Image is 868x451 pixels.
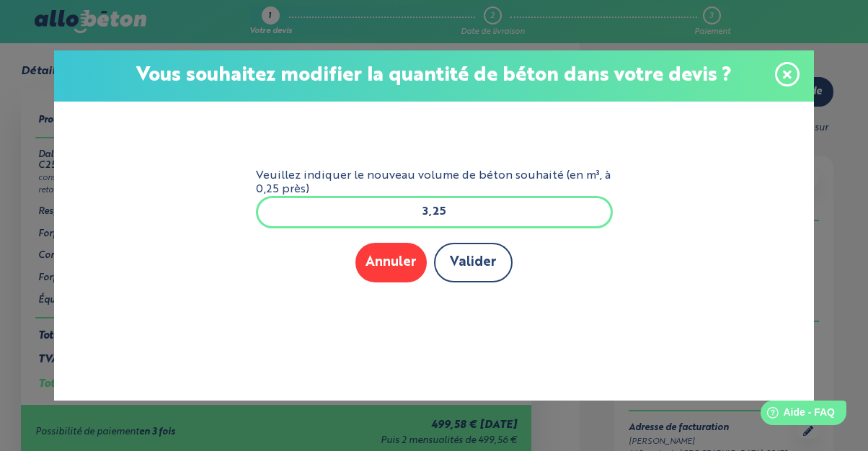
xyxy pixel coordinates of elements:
p: Vous souhaitez modifier la quantité de béton dans votre devis ? [68,65,800,87]
button: Annuler [355,243,427,282]
iframe: Help widget launcher [740,395,852,435]
label: Veuillez indiquer le nouveau volume de béton souhaité (en m³, à 0,25 près) [256,169,613,196]
button: Valider [434,243,513,282]
input: xxx [256,196,613,228]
